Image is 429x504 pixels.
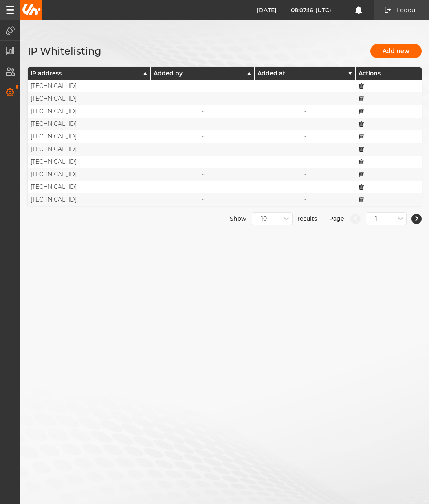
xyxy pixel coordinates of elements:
[257,83,353,90] span: -
[28,143,151,156] div: [TECHNICAL_ID]
[375,215,377,222] div: 1
[154,158,252,165] span: -
[22,4,41,15] img: Unibo
[28,105,151,118] div: [TECHNICAL_ID]
[28,130,151,143] div: [TECHNICAL_ID]
[154,121,252,127] span: -
[28,193,151,206] div: [TECHNICAL_ID]
[257,108,353,115] span: -
[28,181,151,193] div: [TECHNICAL_ID]
[28,92,151,105] div: [TECHNICAL_ID]
[257,121,353,127] span: -
[257,158,353,165] span: -
[154,95,252,102] span: -
[255,67,355,80] button: Added at
[257,196,353,203] span: -
[154,108,252,115] span: -
[257,146,353,153] span: -
[28,44,101,59] h1: IP Whitelisting
[28,156,151,168] div: [TECHNICAL_ID]
[257,7,284,14] span: [DATE]
[154,83,252,90] span: -
[151,67,254,80] button: Added by
[28,80,151,92] div: [TECHNICAL_ID]
[315,7,332,14] span: (UTC)
[291,7,315,14] span: 08:07:16
[154,146,252,153] span: -
[28,168,151,181] div: [TECHNICAL_ID]
[261,215,267,222] div: 10
[28,67,150,80] button: IP address
[154,171,252,178] span: -
[230,212,246,225] span: Show
[154,196,252,203] span: -
[28,118,151,130] div: [TECHNICAL_ID]
[297,212,317,225] span: results
[329,212,344,225] span: Page
[370,44,422,58] button: Add new
[257,95,353,102] span: -
[154,184,252,191] span: -
[257,133,353,140] span: -
[257,171,353,178] span: -
[356,67,422,80] div: Actions
[257,184,353,191] span: -
[154,133,252,140] span: -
